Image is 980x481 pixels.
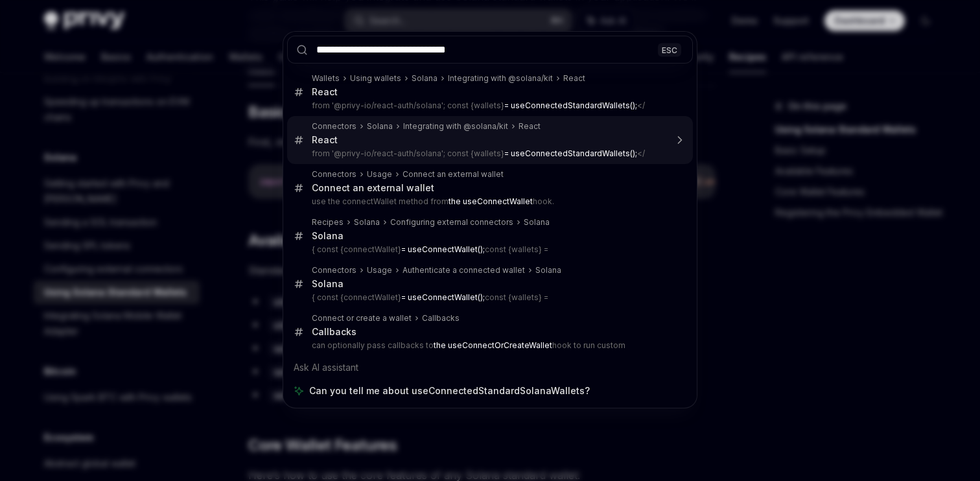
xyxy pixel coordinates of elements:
b: = useConnectWallet(); [401,244,485,254]
div: Usage [367,169,392,180]
div: Connectors [312,169,356,180]
div: Solana [535,265,561,276]
div: Solana [367,121,393,132]
div: Using wallets [350,73,401,84]
div: Solana [354,217,380,228]
div: Callbacks [422,313,460,323]
div: Connect an external wallet [312,182,434,194]
div: ESC [658,43,681,56]
div: Usage [367,265,392,276]
div: Connectors [312,265,356,276]
div: React [563,73,585,84]
p: { const {connectWallet} const {wallets} = [312,292,666,303]
div: Recipes [312,217,344,228]
mark: </ [504,148,645,158]
p: from '@privy-io/react-auth/solana'; const {wallets} [312,100,666,111]
div: React [312,86,338,98]
b: = useConnectWallet(); [401,292,485,302]
div: Solana [312,278,344,290]
div: Connect an external wallet [402,169,504,180]
mark: </ [504,100,645,110]
div: Solana [412,73,437,84]
p: from '@privy-io/react-auth/solana'; const {wallets} [312,148,666,159]
div: Connect or create a wallet [312,313,412,323]
b: the useConnectOrCreateWallet [434,340,552,350]
div: Configuring external connectors [390,217,513,228]
div: Integrating with @solana/kit [403,121,508,132]
div: Callbacks [312,326,356,338]
div: React [312,134,338,146]
span: Can you tell me about useConnectedStandardSolanaWallets? [309,384,590,397]
div: Integrating with @solana/kit [448,73,553,84]
div: Wallets [312,73,340,84]
div: Ask AI assistant [287,356,693,379]
b: = useConnectedStandardWallets(); [504,148,637,158]
p: use the connectWallet method from hook. [312,196,666,207]
b: = useConnectedStandardWallets(); [504,100,637,110]
p: { const {connectWallet} const {wallets} = [312,244,666,255]
div: Solana [312,230,344,242]
div: Connectors [312,121,356,132]
b: the useConnectWallet [449,196,533,206]
div: React [519,121,541,132]
div: Solana [524,217,550,228]
div: Authenticate a connected wallet [402,265,525,276]
p: can optionally pass callbacks to hook to run custom [312,340,666,351]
